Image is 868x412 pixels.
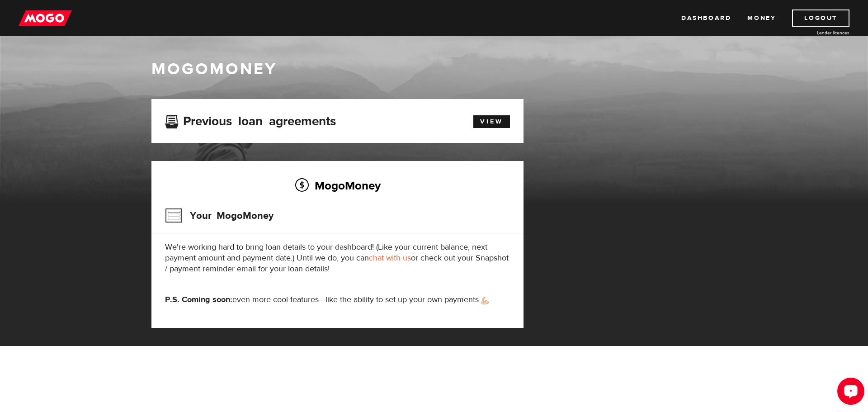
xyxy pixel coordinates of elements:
a: Money [747,9,776,27]
h3: Previous loan agreements [165,114,336,126]
a: Dashboard [681,9,731,27]
h2: MogoMoney [165,176,510,195]
strong: P.S. Coming soon: [165,294,232,305]
img: strong arm emoji [481,297,489,304]
a: Logout [792,9,849,27]
a: Lender licences [782,29,849,36]
p: even more cool features—like the ability to set up your own payments [165,294,510,305]
a: View [473,115,510,128]
a: chat with us [369,253,411,263]
h1: MogoMoney [151,60,717,79]
img: mogo_logo-11ee424be714fa7cbb0f0f49df9e16ec.png [19,9,72,27]
h3: Your MogoMoney [165,204,274,227]
iframe: LiveChat chat widget [830,374,868,412]
p: We're working hard to bring loan details to your dashboard! (Like your current balance, next paym... [165,242,510,275]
